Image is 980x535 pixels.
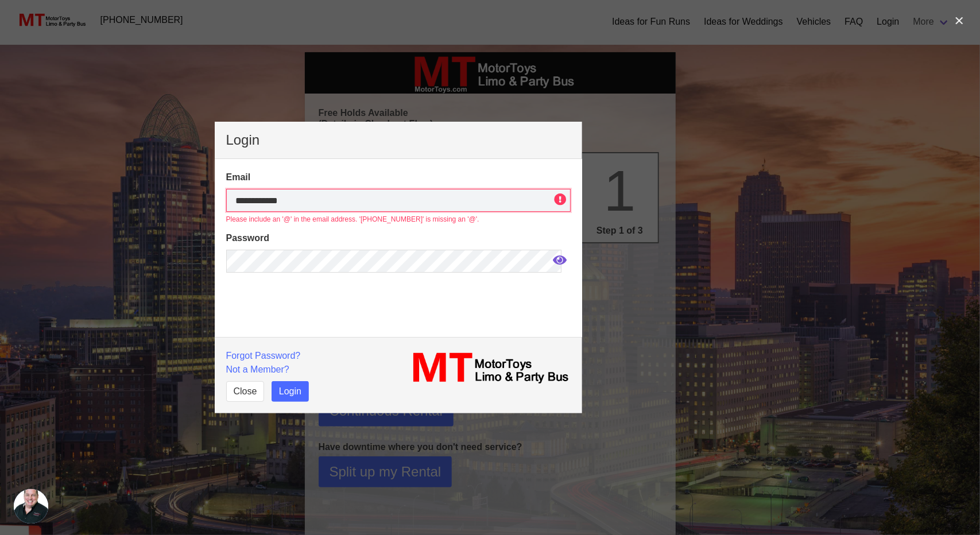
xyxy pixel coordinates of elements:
[226,381,265,402] button: Close
[272,381,309,402] button: Login
[226,214,571,224] p: Please include an '@' in the email address. '[PHONE_NUMBER]' is missing an '@'.
[14,489,48,524] a: Open chat
[226,280,401,366] iframe: reCAPTCHA
[226,231,571,245] label: Password
[226,351,301,360] a: Forgot Password?
[226,365,289,374] a: Not a Member?
[405,349,571,387] img: MT_logo_name.png
[226,170,571,184] label: Email
[226,133,571,147] p: Login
